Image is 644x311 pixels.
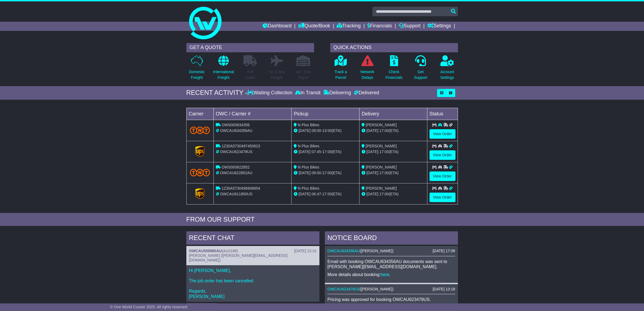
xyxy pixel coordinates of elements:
span: OWCAU634356AU [220,128,252,133]
a: View Order [430,150,455,160]
span: 13:00 [322,128,332,133]
div: Delivering [322,90,352,96]
div: QUICK ACTIONS [330,43,458,52]
span: © One World Courier 2025. All rights reserved. [110,305,188,309]
td: Delivery [359,108,427,120]
div: ( ) [189,249,317,253]
td: Pickup [292,108,359,120]
span: 17:00 [322,150,332,154]
span: 07:45 [312,150,321,154]
div: [DATE] 12:31 [294,249,316,253]
p: Full Loads [243,69,257,80]
div: - (ETA) [294,170,357,176]
a: here [381,272,389,277]
span: [DATE] [366,192,378,196]
a: Tracking [337,22,361,31]
div: Waiting Collection [247,90,293,96]
div: ( ) [328,249,455,253]
div: (ETA) [362,149,425,155]
span: 09:00 [312,128,321,133]
a: CheckFinancials [385,55,403,83]
span: N Plus Bikes [298,144,319,148]
span: 17:00 [379,171,389,175]
a: OWCAU634356AU [328,249,360,253]
p: Pricing was approved for booking OWCAU623478US. [328,297,455,302]
p: Check Financials [385,69,402,80]
span: [DATE] [366,128,378,133]
div: RECENT ACTIVITY - [186,89,247,97]
span: [DATE] [299,192,311,196]
span: [DATE] [366,171,378,175]
span: 06:47 [312,192,321,196]
a: OWCAU623478US [328,287,360,291]
div: In Transit [294,90,322,96]
span: [DATE] [299,171,311,175]
span: 1Z30A5730497450623 [222,144,260,148]
div: (ETA) [362,170,425,176]
span: [DATE] [299,150,311,154]
div: - (ETA) [294,128,357,134]
a: Quote/Book [298,22,330,31]
div: [DATE] 13:18 [432,287,455,291]
div: RECENT CHAT [186,231,319,246]
img: GetCarrierServiceLogo [195,188,204,199]
span: [PERSON_NAME] ([PERSON_NAME][EMAIL_ADDRESS][DOMAIN_NAME]) [189,253,288,262]
span: N Plus Bikes [298,186,319,190]
span: [PERSON_NAME] [361,249,392,253]
a: Support [399,22,421,31]
a: View Order [430,129,455,139]
img: TNT_Domestic.png [190,127,210,134]
div: [DATE] 17:08 [432,249,455,253]
div: - (ETA) [294,149,357,155]
p: Account Settings [440,69,454,80]
p: Network Delays [360,69,374,80]
p: Air / Sea Depot [296,69,311,80]
td: OWC / Carrier # [213,108,292,120]
span: N Plus Bikes [298,123,319,127]
span: OWCAU623478US [220,150,252,154]
a: Dashboard [263,22,292,31]
span: 1Z30A5730496846654 [222,186,260,190]
span: 09:00 [312,171,321,175]
p: More details about booking: . [328,272,455,277]
a: Settings [427,22,451,31]
div: NOTICE BOARD [325,231,458,246]
a: Financials [367,22,392,31]
span: N Plus Bikes [298,165,319,169]
span: OWS000634356 [222,123,250,127]
a: OWCAU505880AU [189,249,222,253]
p: Air & Sea Freight [269,69,285,80]
td: Carrier [186,108,213,120]
span: 17:00 [379,128,389,133]
span: 17:00 [379,150,389,154]
span: OWCAU622852AU [220,171,252,175]
p: Domestic Freight [189,69,204,80]
div: Delivered [352,90,379,96]
p: Email with booking OWCAU634356AU documents was sent to [PERSON_NAME][EMAIL_ADDRESS][DOMAIN_NAME]. [328,259,455,269]
span: [PERSON_NAME] [366,144,397,148]
span: OWCAU611850US [220,192,252,196]
a: GetSupport [414,55,427,83]
a: View Order [430,193,455,202]
span: [PERSON_NAME] [366,186,397,190]
span: [PERSON_NAME] [366,165,397,169]
span: 17:00 [322,192,332,196]
td: Status [427,108,458,120]
p: Track a Parcel [335,69,347,80]
a: InternationalFreight [213,55,234,83]
p: International Freight [213,69,234,80]
span: [PERSON_NAME] [361,287,392,291]
div: ( ) [328,287,455,291]
div: FROM OUR SUPPORT [186,216,458,223]
a: Track aParcel [334,55,347,83]
span: [DATE] [299,128,311,133]
span: AU2188 [223,249,237,253]
span: 17:00 [322,171,332,175]
div: (ETA) [362,191,425,197]
a: DomesticFreight [189,55,205,83]
a: AccountSettings [440,55,454,83]
div: GET A QUOTE [186,43,314,52]
p: Get Support [414,69,427,80]
span: OWS000622852 [222,165,250,169]
a: NetworkDelays [360,55,374,83]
